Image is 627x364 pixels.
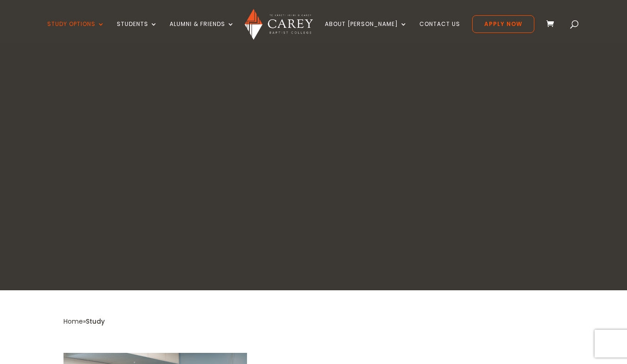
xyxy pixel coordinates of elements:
[325,21,407,43] a: About [PERSON_NAME]
[47,21,105,43] a: Study Options
[472,15,534,33] a: Apply Now
[63,317,83,326] a: Home
[170,21,234,43] a: Alumni & Friends
[245,9,313,40] img: Carey Baptist College
[86,317,105,326] span: Study
[63,317,105,326] span: »
[419,21,460,43] a: Contact Us
[117,21,158,43] a: Students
